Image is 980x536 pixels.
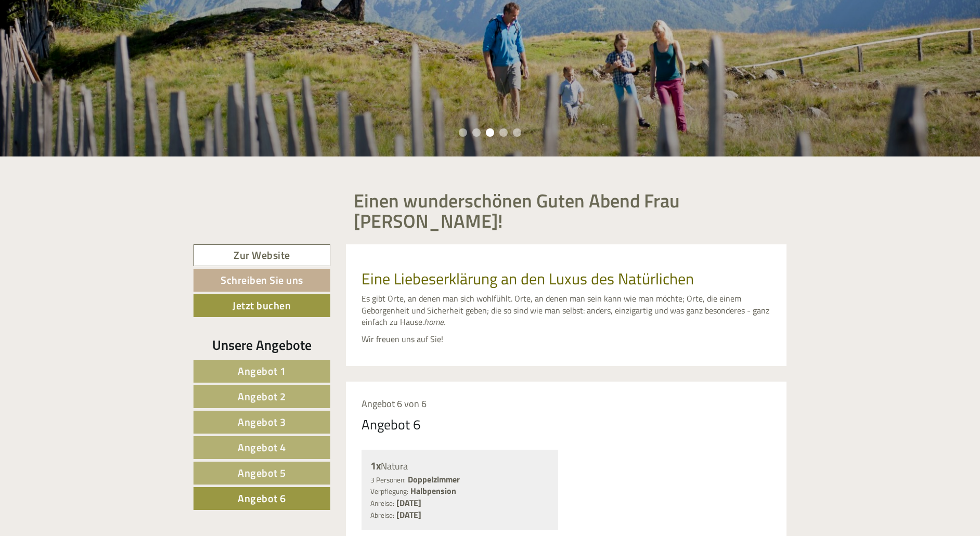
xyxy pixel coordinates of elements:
[194,294,330,317] a: Jetzt buchen
[238,388,286,404] span: Angebot 2
[16,50,161,58] small: 20:54
[146,62,402,129] div: Vielen Dank für Ihr Angebot, wie wäre der Preis 4=3 Wellness Angebot vom [DATE]-[DATE] ? Viele Ho...
[343,269,410,292] button: Senden
[370,475,406,485] small: 3 Personen:
[370,457,381,474] b: 1x
[238,414,286,430] span: Angebot 3
[16,30,161,38] div: [GEOGRAPHIC_DATA]
[362,415,421,434] div: Angebot 6
[151,64,394,72] div: Sie
[362,267,694,291] span: Eine Liebeserklärung an den Luxus des Natürlichen
[362,293,771,329] p: Es gibt Orte, an denen man sich wohlfühlt. Orte, an denen man sein kann wie man möchte; Orte, die...
[370,459,550,474] div: Natura
[408,473,460,486] b: Doppelzimmer
[362,397,427,411] span: Angebot 6 von 6
[370,486,408,496] small: Verpflegung:
[194,244,330,267] a: Zur Website
[8,28,166,60] div: Guten Tag, wie können wir Ihnen helfen?
[396,508,421,521] b: [DATE]
[424,316,445,328] em: home.
[370,498,394,508] small: Anreise:
[238,439,286,455] span: Angebot 4
[194,335,330,355] div: Unsere Angebote
[194,269,330,292] a: Schreiben Sie uns
[238,490,286,506] span: Angebot 6
[238,465,286,481] span: Angebot 5
[187,8,223,25] div: [DATE]
[362,333,771,345] p: Wir freuen uns auf Sie!
[396,496,421,509] b: [DATE]
[370,510,394,520] small: Abreise:
[151,120,394,127] small: 20:56
[238,363,286,379] span: Angebot 1
[410,485,456,497] b: Halbpension
[354,190,779,231] h1: Einen wunderschönen Guten Abend Frau [PERSON_NAME]!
